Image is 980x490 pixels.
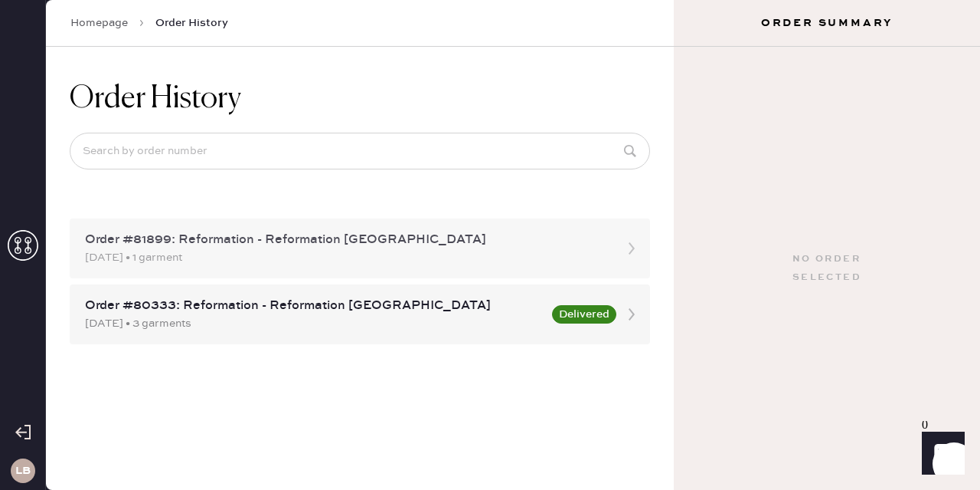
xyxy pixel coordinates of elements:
[674,15,980,31] h3: Order Summary
[15,465,31,476] h3: LB
[155,15,228,31] span: Order History
[70,15,128,31] a: Homepage
[70,81,241,117] h1: Order History
[907,421,973,487] iframe: Front Chat
[85,231,607,249] div: Order #81899: Reformation - Reformation [GEOGRAPHIC_DATA]
[85,315,543,332] div: [DATE] • 3 garments
[792,250,861,287] div: No order selected
[85,249,607,266] div: [DATE] • 1 garment
[552,305,616,324] button: Delivered
[70,133,650,169] input: Search by order number
[85,297,543,315] div: Order #80333: Reformation - Reformation [GEOGRAPHIC_DATA]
